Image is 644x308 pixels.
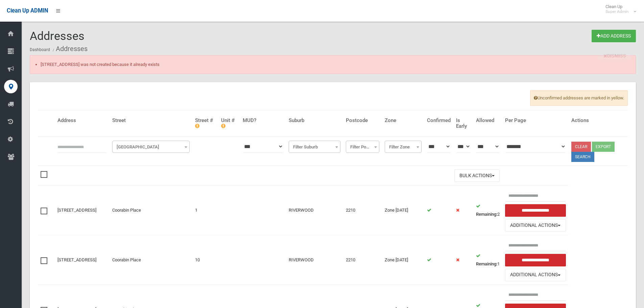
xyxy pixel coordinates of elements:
h4: Unit # [221,118,237,129]
h4: Confirmed [427,118,451,123]
span: Filter Zone [386,142,420,152]
h4: Suburb [289,118,340,123]
h4: MUD? [243,118,283,123]
span: Addresses [30,29,85,43]
h4: Address [57,118,107,123]
td: Coorabin Place [110,186,192,235]
a: [STREET_ADDRESS] [57,257,96,262]
strong: Remaining: [476,261,497,266]
span: Filter Street [114,142,188,152]
span: Filter Street [112,141,190,153]
h4: Actions [571,118,625,123]
span: Filter Zone [385,141,422,153]
h4: Street [112,118,190,123]
td: 1 [192,186,218,235]
td: 2 [473,186,502,235]
a: [STREET_ADDRESS] [57,208,96,213]
strong: Remaining: [476,212,497,217]
li: [STREET_ADDRESS] was not created because it already exists [41,61,624,69]
span: Filter Suburb [289,141,340,153]
button: Additional Actions [505,219,566,232]
a: Clear [571,142,591,152]
td: 2210 [343,186,382,235]
h4: Postcode [346,118,379,123]
a: Add Address [592,30,636,42]
button: Search [571,152,594,162]
h4: Allowed [476,118,500,123]
td: Zone [DATE] [382,235,424,285]
td: 2210 [343,235,382,285]
h4: Zone [385,118,422,123]
span: Filter Postcode [348,142,378,152]
h4: Is Early [456,118,471,129]
small: Super Admin [605,9,629,14]
td: RIVERWOOD [286,235,343,285]
li: Addresses [51,43,88,55]
span: Unconfirmed addresses are marked in yellow. [530,90,628,106]
td: RIVERWOOD [286,186,343,235]
a: Dashboard [30,47,50,52]
td: Coorabin Place [110,235,192,285]
span: Clean Up [602,4,636,14]
h4: Per Page [505,118,566,123]
td: Zone [DATE] [382,186,424,235]
td: 10 [192,235,218,285]
button: Additional Actions [505,269,566,281]
td: 1 [473,235,502,285]
h4: Street # [195,118,216,129]
button: Export [592,142,615,152]
span: Filter Suburb [290,142,339,152]
span: Filter Postcode [346,141,379,153]
a: close [598,51,631,60]
button: Bulk Actions [454,169,500,182]
span: Clean Up ADMIN [7,7,48,14]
